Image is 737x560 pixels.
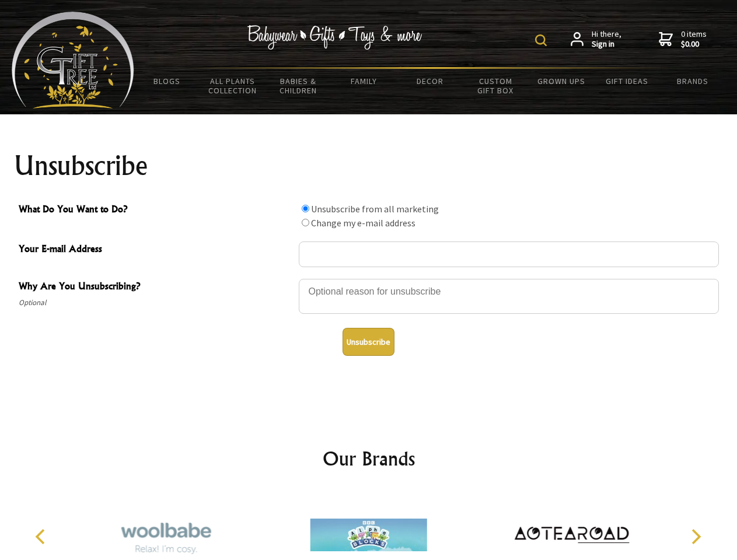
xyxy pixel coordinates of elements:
[594,69,660,93] a: Gift Ideas
[23,444,714,473] h2: Our Brands
[592,39,621,50] strong: Sign in
[12,12,134,108] img: Babyware - Gifts - Toys and more...
[592,29,621,50] span: Hi there,
[463,69,529,103] a: Custom Gift Box
[19,202,293,219] span: What Do You Want to Do?
[683,524,708,549] button: Next
[331,69,397,93] a: Family
[571,29,621,50] a: Hi there,Sign in
[528,69,594,93] a: Grown Ups
[14,152,724,180] h1: Unsubscribe
[19,242,293,258] span: Your E-mail Address
[299,242,719,267] input: Your E-mail Address
[302,219,309,226] input: What Do You Want to Do?
[535,34,547,46] img: product search
[681,29,707,50] span: 0 items
[266,69,331,103] a: Babies & Children
[343,328,394,356] button: Unsubscribe
[19,279,293,296] span: Why Are You Unsubscribing?
[299,279,719,314] textarea: Why Are You Unsubscribing?
[311,203,439,215] label: Unsubscribe from all marketing
[397,69,463,93] a: Decor
[302,205,309,212] input: What Do You Want to Do?
[311,217,415,229] label: Change my e-mail address
[134,69,200,93] a: BLOGS
[200,69,266,103] a: All Plants Collection
[659,29,707,50] a: 0 items$0.00
[29,524,55,549] button: Previous
[247,25,422,50] img: Babywear - Gifts - Toys & more
[681,39,707,50] strong: $0.00
[19,296,293,310] span: Optional
[660,69,726,93] a: Brands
